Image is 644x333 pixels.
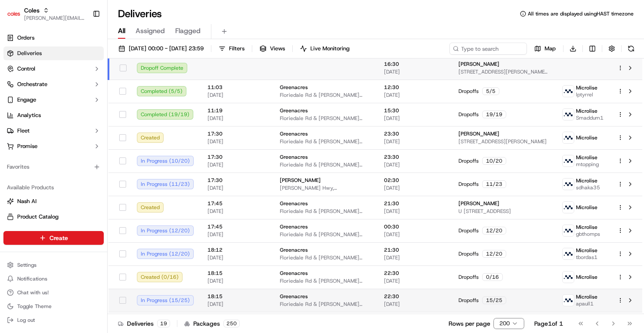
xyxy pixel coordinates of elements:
[3,124,104,138] button: Fleet
[458,297,479,304] span: Dropoffs
[17,34,34,42] span: Orders
[384,68,445,75] span: [DATE]
[207,208,266,215] span: [DATE]
[118,26,125,36] span: All
[3,31,104,45] a: Orders
[576,231,600,237] span: gbthomps
[280,138,370,145] span: Floriedale Rd & [PERSON_NAME][STREET_ADDRESS]
[576,154,598,161] span: Microlise
[530,43,560,55] button: Map
[17,127,30,135] span: Fleet
[458,111,479,118] span: Dropoffs
[229,45,245,52] span: Filters
[17,111,41,119] span: Analytics
[71,133,74,140] span: •
[81,169,138,178] span: API Documentation
[3,314,104,326] button: Log out
[576,224,598,231] span: Microlise
[384,115,445,122] span: [DATE]
[207,84,266,91] span: 11:03
[17,303,52,310] span: Toggle Theme
[384,154,445,160] span: 23:30
[18,82,34,98] img: 1756434665150-4e636765-6d04-44f2-b13a-1d7bbed723a0
[458,68,548,75] span: [STREET_ADDRESS][PERSON_NAME][PERSON_NAME]
[482,157,506,165] div: 10 / 20
[17,275,47,282] span: Notifications
[39,82,141,91] div: Start new chat
[184,319,240,328] div: Packages
[24,6,40,15] button: Coles
[384,208,445,215] span: [DATE]
[280,130,308,137] span: Greenacres
[482,111,506,118] div: 19 / 19
[207,200,266,207] span: 17:45
[207,115,266,122] span: [DATE]
[458,227,479,234] span: Dropoffs
[115,43,207,55] button: [DATE] 00:00 - [DATE] 23:59
[563,225,574,236] img: microlise_logo.jpeg
[76,133,94,140] span: [DATE]
[3,300,104,312] button: Toggle Theme
[384,138,445,145] span: [DATE]
[534,319,563,328] div: Page 1 of 1
[384,270,445,277] span: 22:30
[207,130,266,137] span: 17:30
[482,296,506,304] div: 15 / 25
[384,130,445,137] span: 23:30
[384,223,445,230] span: 00:30
[563,295,574,306] img: microlise_logo.jpeg
[576,91,598,98] span: lptyrrel
[17,197,37,205] span: Nash AI
[17,169,66,178] span: Knowledge Base
[458,274,479,281] span: Dropoffs
[146,85,157,95] button: Start new chat
[545,45,556,52] span: Map
[136,26,165,36] span: Assigned
[576,247,598,254] span: Microlise
[384,200,445,207] span: 21:30
[207,301,266,308] span: [DATE]
[563,271,574,283] img: microlise_logo.jpeg
[3,231,104,245] button: Create
[7,7,21,21] img: Coles
[17,96,36,104] span: Engage
[3,194,104,208] button: Nash AI
[576,108,598,114] span: Microlise
[576,177,598,184] span: Microlise
[384,277,445,284] span: [DATE]
[207,185,266,191] span: [DATE]
[482,87,499,95] div: 5 / 5
[563,109,574,120] img: microlise_logo.jpeg
[576,274,598,281] span: Microlise
[563,155,574,166] img: microlise_logo.jpeg
[17,65,35,73] span: Control
[563,202,574,213] img: microlise_logo.jpeg
[3,181,104,194] div: Available Products
[256,43,289,55] button: Views
[384,254,445,261] span: [DATE]
[458,181,479,188] span: Dropoffs
[280,293,308,300] span: Greenacres
[576,254,598,261] span: tbordas1
[458,88,479,95] span: Dropoffs
[310,45,350,52] span: Live Monitoring
[207,254,266,261] span: [DATE]
[7,213,100,221] a: Product Catalog
[576,84,598,91] span: Microlise
[458,130,499,137] span: [PERSON_NAME]
[384,231,445,238] span: [DATE]
[482,273,503,281] div: 0 / 16
[576,300,598,307] span: apaull1
[9,125,22,139] img: Joseph V.
[207,92,266,99] span: [DATE]
[458,208,548,215] span: U [STREET_ADDRESS]
[17,134,24,141] img: 1736555255976-a54dd68f-1ca7-489b-9aae-adbdc363a1c4
[69,166,142,181] a: 💻API Documentation
[39,91,118,98] div: We're available if you need us!
[576,114,604,121] span: Smaddum1
[280,177,321,184] span: [PERSON_NAME]
[384,247,445,253] span: 21:30
[50,234,68,242] span: Create
[280,270,308,277] span: Greenacres
[207,161,266,168] span: [DATE]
